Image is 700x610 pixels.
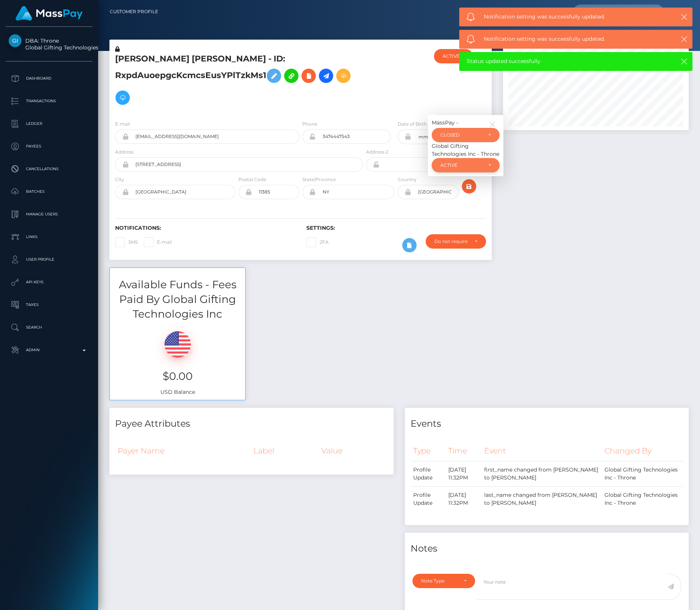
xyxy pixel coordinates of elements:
td: first_name changed from [PERSON_NAME] to [PERSON_NAME] [482,461,602,487]
div: Note Type [421,578,458,584]
a: Cancellations [6,160,92,178]
th: Label [251,441,319,461]
a: Transactions [6,92,92,111]
div: Do not require [434,238,469,244]
th: Changed By [602,441,683,461]
span: Notification setting was successfully updated. [484,13,663,21]
a: Payees [6,137,92,156]
label: SMS [115,237,138,247]
th: Type [411,441,446,461]
a: Batches [6,182,92,201]
h3: $0.00 [115,369,240,384]
a: Taxes [6,295,92,314]
a: Dashboard [6,69,92,88]
div: Global Gifting Technologies Inc - Throne [432,142,500,158]
a: Ledger [6,114,92,133]
label: 2FA [306,237,329,247]
h5: [PERSON_NAME] [PERSON_NAME] - ID: RxpdAuoepgcKcmcsEusYPlTzkMs1 [115,53,359,109]
label: E-mail [144,237,172,247]
span: DBA: Throne Global Gifting Technologies Inc [6,37,92,51]
a: Admin [6,341,92,360]
td: Profile Update [411,487,446,512]
label: Address [115,149,134,155]
p: API Keys [9,277,89,288]
th: Time [446,441,482,461]
h6: Settings: [306,225,486,231]
h6: Notifications: [115,225,295,231]
p: Ledger [9,118,89,129]
p: Manage Users [9,209,89,220]
a: User Profile [6,250,92,269]
h4: Events [411,417,683,430]
div: USD Balance [110,322,245,400]
p: User Profile [9,254,89,265]
label: City [115,176,124,183]
img: USD.png [165,331,191,358]
h3: Available Funds - Fees Paid By Global Gifting Technologies Inc [110,277,245,322]
button: Do not require [426,234,486,249]
p: Payees [9,141,89,152]
p: Taxes [9,299,89,310]
p: Cancellations [9,163,89,175]
div: ACTIVE [440,162,482,168]
label: Phone [302,121,317,128]
th: Event [482,441,602,461]
button: Note Type [412,574,475,588]
p: Dashboard [9,73,89,84]
button: ACTIVE [432,158,500,172]
label: Address 2 [366,149,388,155]
button: CLOSED [432,128,500,142]
span: Status updated successfully [467,57,661,65]
th: Value [319,441,388,461]
p: Batches [9,186,89,197]
p: Admin [9,344,89,356]
td: Profile Update [411,461,446,487]
td: Global Gifting Technologies Inc - Throne [602,461,683,487]
a: Search [6,318,92,337]
th: Payer Name [115,441,251,461]
div: MassPay - [432,119,500,127]
h4: Notes [411,542,683,555]
img: MassPay Logo [15,6,83,21]
a: Customer Profile [110,4,158,20]
input: Search... [573,5,644,19]
a: Initiate Payout [319,69,333,83]
td: last_name changed from [PERSON_NAME] to [PERSON_NAME] [482,487,602,512]
label: State/Province [302,176,336,183]
p: Transactions [9,95,89,107]
label: Country [398,176,417,183]
a: Links [6,227,92,246]
div: CLOSED [440,132,482,138]
span: Notification setting was successfully updated. [484,35,663,43]
img: Global Gifting Technologies Inc [9,34,22,47]
button: ACTIVE [434,49,473,63]
td: Global Gifting Technologies Inc - Throne [602,487,683,512]
p: Links [9,231,89,243]
label: Date of Birth [398,121,427,128]
p: Search [9,322,89,333]
label: Postal Code [238,176,266,183]
td: [DATE] 11:32PM [446,487,482,512]
td: [DATE] 11:32PM [446,461,482,487]
h4: Payee Attributes [115,417,388,430]
a: Manage Users [6,205,92,224]
a: API Keys [6,273,92,292]
label: E-mail [115,121,130,128]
